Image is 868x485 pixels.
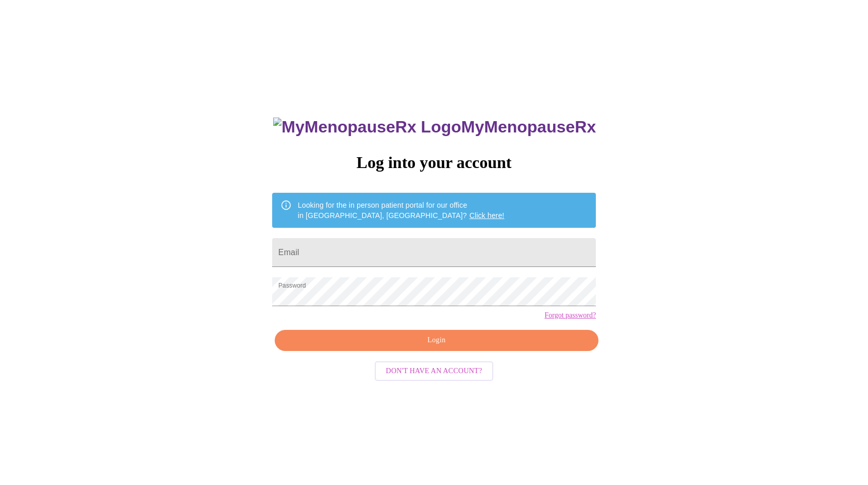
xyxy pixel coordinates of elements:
[386,365,482,378] span: Don't have an account?
[298,196,505,225] div: Looking for the in person patient portal for our office in [GEOGRAPHIC_DATA], [GEOGRAPHIC_DATA]?
[372,366,496,375] a: Don't have an account?
[470,211,505,220] a: Click here!
[287,334,587,347] span: Login
[275,330,598,351] button: Login
[375,361,494,381] button: Don't have an account?
[272,153,596,172] h3: Log into your account
[544,311,596,320] a: Forgot password?
[273,118,461,137] img: MyMenopauseRx Logo
[273,118,596,137] h3: MyMenopauseRx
